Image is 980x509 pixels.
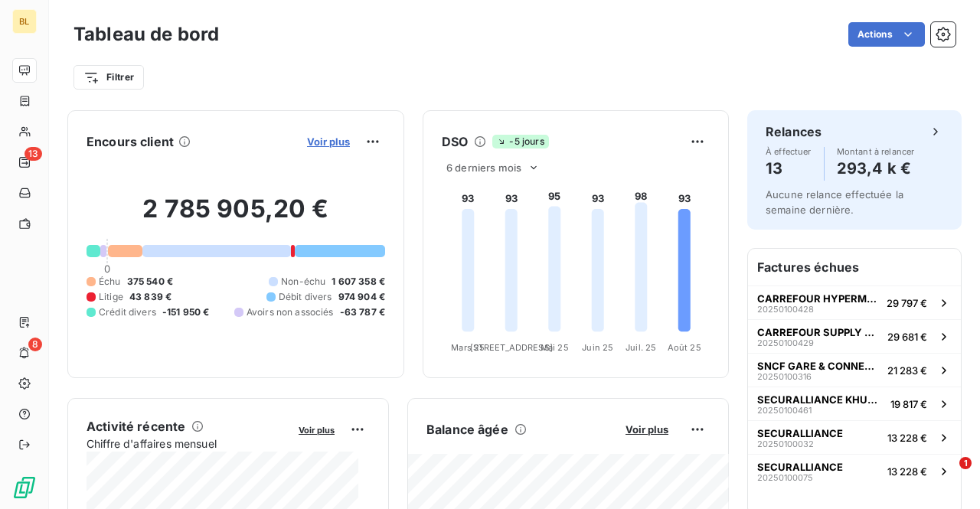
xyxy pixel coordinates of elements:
h2: 2 785 905,20 € [87,194,385,240]
span: SECURALLIANCE [757,427,843,439]
h4: 13 [766,156,812,181]
span: -63 787 € [340,305,385,319]
tspan: [STREET_ADDRESS] [470,342,553,353]
span: 29 681 € [887,331,927,343]
tspan: Juil. 25 [626,342,656,353]
h6: Activité récente [87,417,185,436]
span: Montant à relancer [837,147,915,156]
span: Chiffre d'affaires mensuel [87,436,288,452]
span: 13 [24,147,42,161]
button: SECURALLIANCE2025010003213 228 € [748,420,961,454]
span: Crédit divers [99,305,156,319]
span: 20250100032 [757,439,814,449]
span: 6 derniers mois [446,162,521,174]
button: Filtrer [73,65,144,90]
span: -5 jours [492,135,548,148]
tspan: Août 25 [668,342,701,353]
span: SECURALLIANCE KHUNE [PERSON_NAME] [757,393,884,406]
span: 20250100316 [757,372,812,381]
span: Aucune relance effectuée la semaine dernière. [766,188,903,216]
h6: Relances [766,122,822,141]
span: Non-échu [281,275,325,289]
span: Litige [99,290,123,304]
tspan: Mars 25 [451,342,485,353]
iframe: Intercom live chat [928,457,965,494]
span: 0 [104,263,110,275]
tspan: Juin 25 [582,342,613,353]
img: Logo LeanPay [12,475,37,500]
button: Voir plus [294,423,339,436]
h6: Encours client [87,132,174,151]
button: SECURALLIANCE2025010007513 228 € [748,454,961,488]
button: SNCF GARE & CONNEXION2025010031621 283 € [748,353,961,387]
span: 13 228 € [887,432,927,444]
span: 19 817 € [890,398,927,410]
span: 20250100428 [757,305,814,314]
span: 8 [28,338,42,351]
span: CARREFOUR SUPPLY CHAIN SAINT VULBAS [757,326,881,338]
h6: Balance âgée [426,420,508,439]
h6: DSO [442,132,468,151]
span: Voir plus [626,423,668,436]
span: À effectuer [766,147,812,156]
span: Échu [99,275,121,289]
span: -151 950 € [162,305,210,319]
h3: Tableau de bord [73,21,219,48]
span: 43 839 € [129,290,171,304]
span: 974 904 € [338,290,385,304]
span: 13 228 € [887,465,927,478]
button: Actions [848,22,925,47]
tspan: Mai 25 [541,342,569,353]
span: SNCF GARE & CONNEXION [757,360,881,372]
button: CARREFOUR SUPPLY CHAIN SAINT VULBAS2025010042929 681 € [748,319,961,353]
span: 20250100075 [757,473,813,482]
h4: 293,4 k € [837,156,915,181]
a: 13 [12,150,36,175]
span: 21 283 € [887,364,927,377]
button: SECURALLIANCE KHUNE [PERSON_NAME]2025010046119 817 € [748,387,961,420]
span: 1 [959,457,972,469]
span: CARREFOUR HYPERMARCHES [757,292,880,305]
button: Voir plus [621,423,673,436]
span: Voir plus [299,425,335,436]
span: 20250100461 [757,406,812,415]
span: 29 797 € [887,297,927,309]
h6: Factures échues [748,249,961,285]
button: Voir plus [302,135,354,148]
span: SECURALLIANCE [757,461,843,473]
button: CARREFOUR HYPERMARCHES2025010042829 797 € [748,285,961,319]
div: BL [12,9,37,34]
span: 375 540 € [127,275,173,289]
span: Avoirs non associés [247,305,334,319]
span: 1 607 358 € [332,275,385,289]
span: 20250100429 [757,338,814,347]
span: Voir plus [307,135,350,148]
span: Débit divers [279,290,332,304]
